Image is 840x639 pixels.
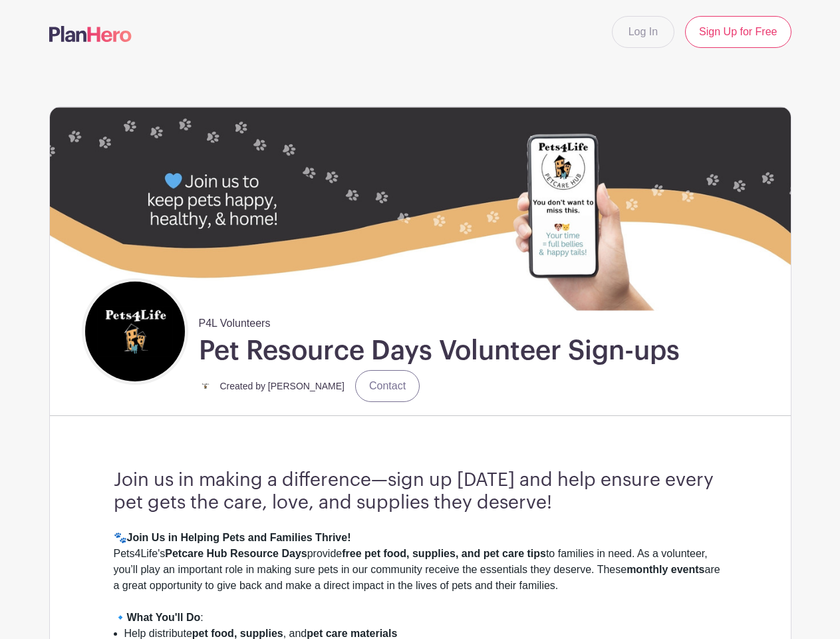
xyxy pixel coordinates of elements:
[342,548,546,559] strong: free pet food, supplies, and pet care tips
[114,530,727,610] div: 🐾 Pets4Life's provide to families in need. As a volunteer, you’ll play an important role in makin...
[199,379,212,393] img: small%20square%20logo.jpg
[612,16,674,48] a: Log In
[355,370,420,402] a: Contact
[199,334,680,367] h1: Pet Resource Days Volunteer Sign-ups
[85,282,185,381] img: square%20black%20logo%20FB%20profile.jpg
[192,628,283,639] strong: pet food, supplies
[49,26,132,42] img: logo-507f7623f17ff9eddc593b1ce0a138ce2505c220e1c5a4e2b4648c50719b7d32.svg
[220,381,345,391] small: Created by [PERSON_NAME]
[627,564,704,575] strong: monthly events
[127,612,201,623] strong: What You'll Do
[114,469,727,514] h3: Join us in making a difference—sign up [DATE] and help ensure every pet gets the care, love, and ...
[685,16,791,48] a: Sign Up for Free
[307,628,397,639] strong: pet care materials
[199,310,271,331] span: P4L Volunteers
[50,107,791,310] img: 40210%20Zip%20(7).jpg
[165,548,307,559] strong: Petcare Hub Resource Days
[127,532,351,543] strong: Join Us in Helping Pets and Families Thrive!
[114,610,727,626] div: 🔹 :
